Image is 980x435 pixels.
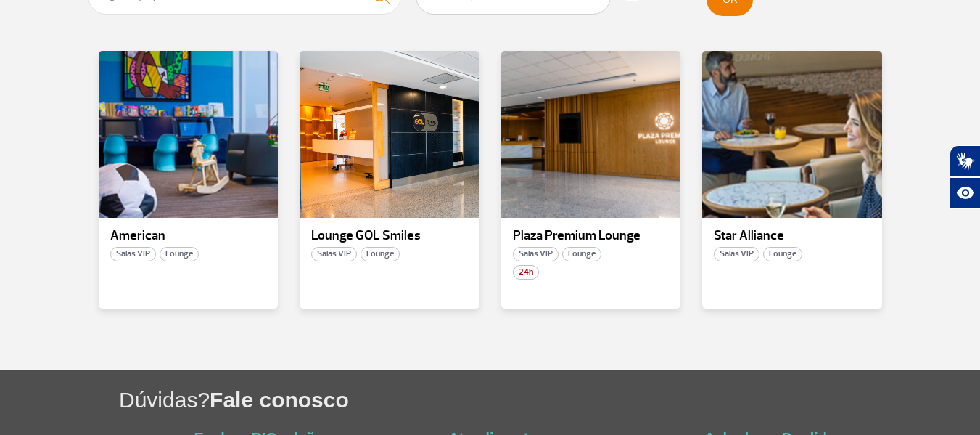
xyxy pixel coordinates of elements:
[513,247,559,261] span: Salas VIP
[311,247,357,261] span: Salas VIP
[513,229,670,243] p: Plaza Premium Lounge
[513,265,539,280] span: 24h
[714,229,870,243] p: Star Alliance
[110,247,156,261] span: Salas VIP
[210,388,349,412] span: Fale conosco
[361,247,400,261] span: Lounge
[714,247,759,261] span: Salas VIP
[763,247,802,261] span: Lounge
[950,177,980,209] button: Abrir recursos assistivos.
[119,385,980,415] h1: Dúvidas?
[110,229,267,243] p: American
[950,145,980,209] div: Plugin de acessibilidade da Hand Talk.
[562,247,601,261] span: Lounge
[311,229,468,243] p: Lounge GOL Smiles
[950,145,980,177] button: Abrir tradutor de língua de sinais.
[160,247,199,261] span: Lounge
